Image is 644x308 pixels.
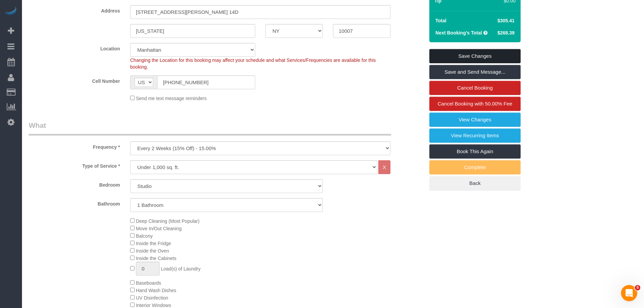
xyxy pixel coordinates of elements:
span: UV Disinfection [136,295,168,301]
span: Deep Cleaning (Most Popular) [136,218,199,224]
span: Load(s) of Laundry [161,266,201,271]
span: Send me text message reminders [136,96,207,101]
label: Bedroom [24,179,125,188]
span: $305.41 [497,18,515,23]
span: Hand Wash Dishes [136,288,176,293]
a: View Recurring Items [429,128,521,143]
a: Save and Send Message... [429,65,521,79]
legend: What [29,120,391,136]
span: Baseboards [136,280,161,286]
span: Inside the Cabinets [136,256,176,261]
img: Automaid Logo [4,7,18,16]
span: 5 [635,285,640,290]
span: Inside the Fridge [136,241,171,246]
input: Zip Code [333,24,390,38]
input: City [130,24,255,38]
a: Cancel Booking with 50.00% Fee [429,97,521,111]
iframe: Intercom live chat [621,285,637,301]
a: View Changes [429,113,521,127]
strong: Next Booking's Total [435,30,482,35]
span: Balcony [136,233,153,239]
input: Cell Number [157,75,255,89]
label: Location [24,43,125,52]
label: Type of Service * [24,160,125,169]
a: Book This Again [429,144,521,159]
label: Bathroom [24,198,125,207]
a: Back [429,176,521,190]
label: Cell Number [24,75,125,85]
strong: Total [435,18,446,23]
span: Move In/Out Cleaning [136,226,182,231]
span: $268.39 [497,30,515,35]
span: Cancel Booking with 50.00% Fee [438,101,512,106]
a: Cancel Booking [429,81,521,95]
label: Frequency * [24,141,125,150]
a: Save Changes [429,49,521,63]
span: Inside the Oven [136,248,169,254]
span: Interior Windows [136,303,171,308]
span: Changing the Location for this booking may affect your schedule and what Services/Frequencies are... [130,57,376,70]
label: Address [24,5,125,14]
